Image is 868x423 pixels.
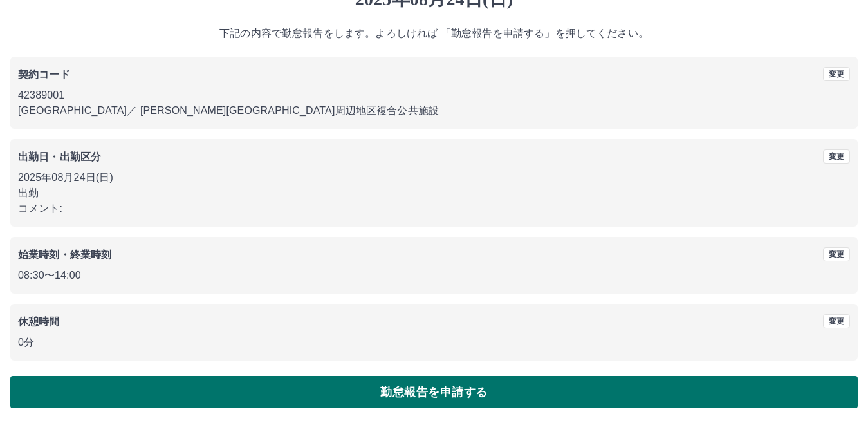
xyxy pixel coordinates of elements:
[823,247,850,261] button: 変更
[823,67,850,81] button: 変更
[823,149,850,164] button: 変更
[823,314,850,328] button: 変更
[18,201,850,216] p: コメント:
[18,88,850,103] p: 42389001
[18,170,850,185] p: 2025年08月24日(日)
[10,376,858,408] button: 勤怠報告を申請する
[18,249,111,260] b: 始業時刻・終業時刻
[18,185,850,201] p: 出勤
[18,335,850,350] p: 0分
[18,103,850,118] p: [GEOGRAPHIC_DATA] ／ [PERSON_NAME][GEOGRAPHIC_DATA]周辺地区複合公共施設
[18,316,60,327] b: 休憩時間
[10,26,858,41] p: 下記の内容で勤怠報告をします。よろしければ 「勤怠報告を申請する」を押してください。
[18,69,70,80] b: 契約コード
[18,268,850,283] p: 08:30 〜 14:00
[18,151,101,162] b: 出勤日・出勤区分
